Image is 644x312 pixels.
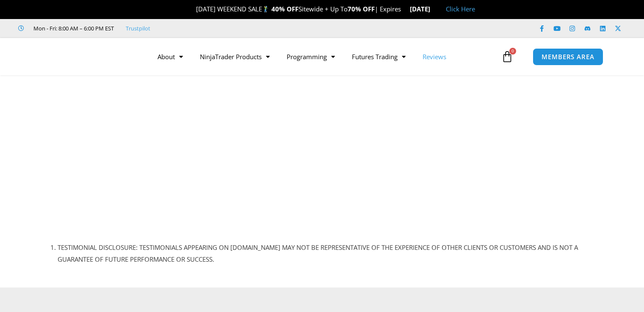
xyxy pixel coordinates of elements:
[489,44,526,69] a: 0
[542,54,594,60] span: MEMBERS AREA
[187,5,409,13] span: [DATE] WEEKEND SALE Sitewide + Up To | Expires
[410,5,437,13] strong: [DATE]
[348,5,375,13] strong: 70% OFF
[278,47,343,66] a: Programming
[58,242,606,265] li: TESTIMONIAL DISCLOSURE: TESTIMONIALS APPEARING ON [DOMAIN_NAME] MAY NOT BE REPRESENTATIVE OF THE ...
[191,47,278,66] a: NinjaTrader Products
[189,6,196,12] img: 🎉
[533,48,603,66] a: MEMBERS AREA
[31,23,114,33] span: Mon - Fri: 8:00 AM – 6:00 PM EST
[149,47,499,66] nav: Menu
[31,41,122,72] img: LogoAI | Affordable Indicators – NinjaTrader
[126,23,150,33] a: Trustpilot
[401,6,408,12] img: ⌛
[509,48,516,55] span: 0
[149,47,191,66] a: About
[343,47,414,66] a: Futures Trading
[446,5,475,13] a: Click Here
[431,6,437,12] img: 🏭
[263,6,269,12] img: 🏌️‍♂️
[414,47,455,66] a: Reviews
[271,5,299,13] strong: 40% OFF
